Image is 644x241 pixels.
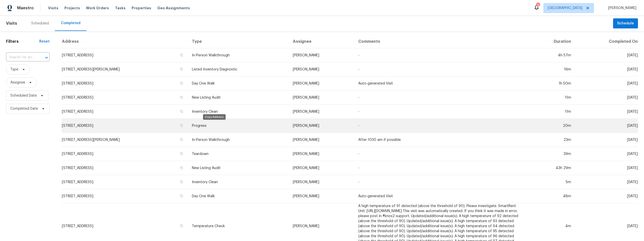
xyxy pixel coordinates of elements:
td: Listed Inventory Diagnostic [188,62,289,76]
td: - [354,147,527,161]
td: 4h 57m [527,48,575,62]
td: Day One Walk [188,189,289,203]
th: Duration [527,35,575,48]
div: Reset [39,39,50,44]
td: 48m [527,189,575,203]
td: [PERSON_NAME] [289,189,354,203]
div: 3 [536,3,540,8]
td: [STREET_ADDRESS] [62,119,188,133]
td: New Listing Audit [188,91,289,105]
td: [STREET_ADDRESS][PERSON_NAME] [62,62,188,76]
span: Maestro [17,6,34,11]
span: [GEOGRAPHIC_DATA] [548,6,582,11]
td: 23m [527,133,575,147]
td: [STREET_ADDRESS] [62,48,188,62]
h1: Filters [6,39,39,44]
div: Scheduled [31,21,49,26]
td: [DATE] [575,161,638,175]
th: Comments [354,35,527,48]
td: 11m [527,105,575,119]
td: [STREET_ADDRESS] [62,161,188,175]
td: Teardown [188,147,289,161]
input: Search for an address... [6,54,35,61]
td: 16m [527,62,575,76]
td: [PERSON_NAME] [289,175,354,189]
td: 39m [527,147,575,161]
td: [DATE] [575,119,638,133]
td: 5m [527,175,575,189]
span: Properties [132,6,151,11]
td: [DATE] [575,175,638,189]
td: Auto-generated Visit [354,76,527,91]
button: Copy Address [179,137,184,142]
th: Type [188,35,289,48]
span: Work Orders [86,6,109,11]
td: 43h 29m [527,161,575,175]
td: [DATE] [575,147,638,161]
td: [DATE] [575,133,638,147]
td: [STREET_ADDRESS] [62,76,188,91]
td: [PERSON_NAME] [289,91,354,105]
td: 1h 50m [527,76,575,91]
span: Geo Assignments [157,6,190,11]
button: Copy Address [179,180,184,184]
th: Address [62,35,188,48]
td: 11m [527,91,575,105]
button: Copy Address [179,224,184,228]
span: Projects [64,6,80,11]
td: [DATE] [575,105,638,119]
td: [STREET_ADDRESS] [62,91,188,105]
td: Progress [188,119,289,133]
td: [DATE] [575,48,638,62]
td: [STREET_ADDRESS][PERSON_NAME] [62,133,188,147]
td: New Listing Audit [188,161,289,175]
td: Auto-generated Visit [354,189,527,203]
span: Scheduled Date [10,93,37,98]
td: [STREET_ADDRESS] [62,147,188,161]
span: [PERSON_NAME] [606,6,636,11]
td: [DATE] [575,189,638,203]
button: Copy Address [179,109,184,114]
td: - [354,175,527,189]
button: Open [43,54,50,61]
button: Copy Address [179,194,184,198]
button: Copy Address [179,151,184,156]
td: [PERSON_NAME] [289,105,354,119]
td: [STREET_ADDRESS] [62,105,188,119]
td: [DATE] [575,62,638,76]
span: Tasks [115,6,126,10]
td: [DATE] [575,76,638,91]
td: In-Person Walkthrough [188,133,289,147]
td: [PERSON_NAME] [289,147,354,161]
th: Completed On [575,35,638,48]
button: Copy Address [179,166,184,170]
td: - [354,119,527,133]
td: After 1030 am if possible [354,133,527,147]
button: Copy Address [179,81,184,86]
span: Visits [48,6,58,11]
td: [PERSON_NAME] [289,76,354,91]
span: Visits [6,18,17,29]
td: - [354,48,527,62]
td: [PERSON_NAME] [289,119,354,133]
button: Schedule [613,18,638,29]
td: [PERSON_NAME] [289,62,354,76]
td: In-Person Walkthrough [188,48,289,62]
button: Copy Address [179,67,184,71]
button: Copy Address [179,95,184,100]
td: [PERSON_NAME] [289,48,354,62]
td: - [354,105,527,119]
td: [STREET_ADDRESS] [62,175,188,189]
td: [PERSON_NAME] [289,161,354,175]
td: [DATE] [575,91,638,105]
td: Inventory Clean [188,175,289,189]
td: [PERSON_NAME] [289,133,354,147]
th: Assignee [289,35,354,48]
td: - [354,62,527,76]
td: [STREET_ADDRESS] [62,189,188,203]
td: Inventory Clean [188,105,289,119]
td: - [354,91,527,105]
span: Completed Date [10,106,38,111]
span: Type [10,67,18,72]
button: Copy Address [179,53,184,57]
